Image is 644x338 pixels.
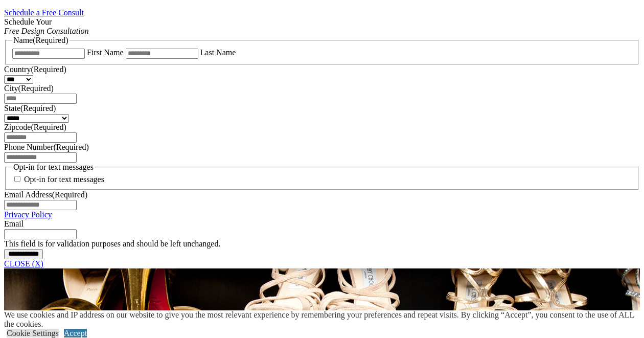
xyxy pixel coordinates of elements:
[4,210,52,219] a: Privacy Policy
[64,329,87,337] a: Accept
[200,48,236,57] label: Last Name
[53,143,88,151] span: (Required)
[4,104,56,112] label: State
[4,259,43,268] a: CLOSE (X)
[7,329,59,337] a: Cookie Settings
[4,239,640,249] div: This field is for validation purposes and should be left unchanged.
[31,123,66,131] span: (Required)
[4,143,89,151] label: Phone Number
[24,175,104,184] label: Opt-in for text messages
[87,48,124,57] label: First Name
[31,65,66,74] span: (Required)
[4,65,66,74] label: Country
[52,190,87,199] span: (Required)
[4,219,24,228] label: Email
[18,84,54,93] span: (Required)
[4,310,644,329] div: We use cookies and IP address on our website to give you the most relevant experience by remember...
[4,123,66,131] label: Zipcode
[4,27,89,35] em: Free Design Consultation
[12,163,95,172] legend: Opt-in for text messages
[4,17,89,35] span: Schedule Your
[4,84,54,93] label: City
[20,104,56,112] span: (Required)
[12,36,70,45] legend: Name
[33,36,68,44] span: (Required)
[4,190,87,199] label: Email Address
[4,8,84,17] a: Schedule a Free Consult (opens a dropdown menu)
